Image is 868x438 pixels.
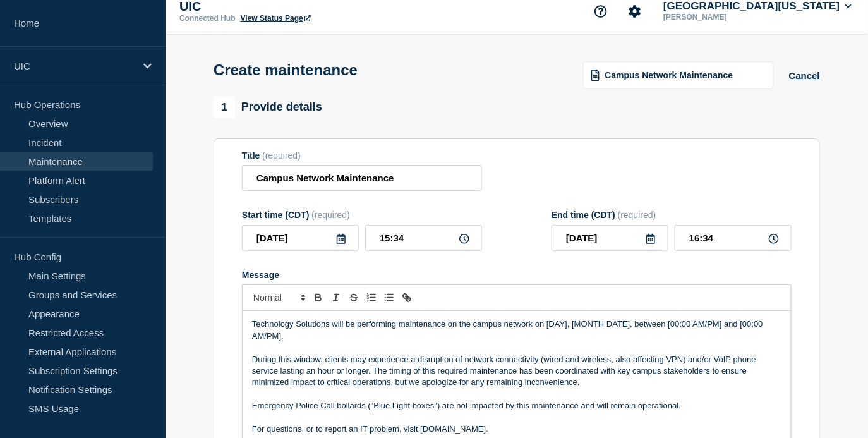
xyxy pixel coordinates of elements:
[252,400,781,411] p: Emergency Police Call bollards ("Blue Light boxes") are not impacted by this maintenance and will...
[311,210,350,220] span: (required)
[252,354,781,389] p: During this window, clients may experience a disruption of network connectivity (wired and wirele...
[552,225,668,251] input: YYYY-MM-DD
[789,70,820,81] button: Cancel
[242,225,359,251] input: YYYY-MM-DD
[591,70,600,81] img: template icon
[242,270,792,280] div: Message
[262,150,301,161] span: (required)
[214,61,358,79] h1: Create maintenance
[248,290,310,305] span: Font size
[179,14,236,23] p: Connected Hub
[365,225,482,251] input: HH:MM
[242,165,482,191] input: Title
[214,97,235,118] span: 1
[241,14,311,23] a: View Status Page
[605,70,733,80] span: Campus Network Maintenance
[242,150,482,161] div: Title
[310,290,327,305] button: Toggle bold text
[214,97,322,118] div: Provide details
[252,319,781,342] p: Technology Solutions will be performing maintenance on the campus network on [DAY], [MONTH DATE],...
[14,61,135,71] p: UIC
[363,290,380,305] button: Toggle ordered list
[380,290,398,305] button: Toggle bulleted list
[552,210,792,220] div: End time (CDT)
[618,210,656,220] span: (required)
[345,290,363,305] button: Toggle strikethrough text
[327,290,345,305] button: Toggle italic text
[242,210,482,220] div: Start time (CDT)
[675,225,792,251] input: HH:MM
[252,423,781,435] p: For questions, or to report an IT problem, visit [DOMAIN_NAME].
[398,290,416,305] button: Toggle link
[661,13,792,21] p: [PERSON_NAME]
